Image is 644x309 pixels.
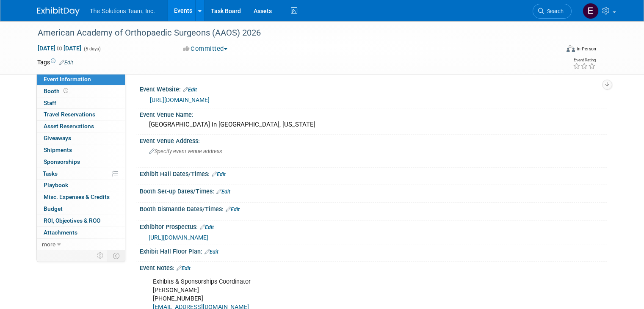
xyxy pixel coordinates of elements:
a: Staff [37,97,125,109]
span: Search [544,8,564,14]
img: Format-Inperson.png [567,45,575,52]
div: American Academy of Orthopaedic Surgeons (AAOS) 2026 [35,25,549,41]
div: Booth Dismantle Dates/Times: [140,203,607,214]
span: Booth not reserved yet [62,88,70,94]
div: Exhibit Hall Floor Plan: [140,245,607,256]
img: Eli Gooden [583,3,599,19]
a: Edit [59,60,73,66]
a: Edit [205,249,218,255]
a: Tasks [37,168,125,179]
span: Shipments [44,146,72,153]
a: Budget [37,203,125,215]
div: [GEOGRAPHIC_DATA] in [GEOGRAPHIC_DATA], [US_STATE] [146,118,600,131]
div: Event Venue Name: [140,108,607,119]
span: (5 days) [83,46,101,52]
span: Specify event venue address [149,148,222,154]
span: more [42,241,55,248]
a: Sponsorships [37,156,125,168]
a: ROI, Objectives & ROO [37,215,125,226]
a: Edit [200,224,214,230]
div: Event Rating [573,58,596,62]
span: Playbook [44,182,68,188]
a: Asset Reservations [37,121,125,132]
span: Misc. Expenses & Credits [44,193,110,200]
a: [URL][DOMAIN_NAME] [150,97,210,103]
a: Search [533,4,572,19]
td: Toggle Event Tabs [108,250,125,261]
a: Travel Reservations [37,109,125,120]
span: Booth [44,88,70,94]
a: Playbook [37,179,125,191]
span: Sponsorships [44,158,80,165]
div: Event Venue Address: [140,135,607,145]
span: Tasks [43,170,58,177]
span: Asset Reservations [44,123,94,130]
button: Committed [180,44,231,53]
div: Event Website: [140,83,607,94]
img: ExhibitDay [37,7,80,16]
a: Booth [37,86,125,97]
a: [URL][DOMAIN_NAME] [149,234,208,241]
div: Exhibitor Prospectus: [140,221,607,232]
span: The Solutions Team, Inc. [90,8,155,14]
a: Giveaways [37,132,125,144]
span: Giveaways [44,135,71,141]
span: to [55,45,64,52]
td: Personalize Event Tab Strip [93,250,108,261]
a: Edit [216,189,230,195]
td: Tags [37,58,73,66]
span: Staff [44,99,56,106]
a: Event Information [37,74,125,85]
div: Exhibit Hall Dates/Times: [140,168,607,179]
a: Edit [177,265,191,271]
span: Event Information [44,76,91,83]
span: Travel Reservations [44,111,95,118]
a: Edit [226,207,240,212]
div: Event Notes: [140,262,607,273]
a: Misc. Expenses & Credits [37,191,125,203]
div: Event Format [514,44,596,57]
a: Edit [212,171,226,177]
a: Attachments [37,227,125,238]
span: Budget [44,205,63,212]
div: In-Person [576,46,596,52]
span: [DATE] [DATE] [37,44,82,52]
div: Booth Set-up Dates/Times: [140,185,607,196]
a: more [37,239,125,250]
span: ROI, Objectives & ROO [44,217,100,224]
a: Edit [183,87,197,93]
a: Shipments [37,144,125,156]
span: Attachments [44,229,77,236]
